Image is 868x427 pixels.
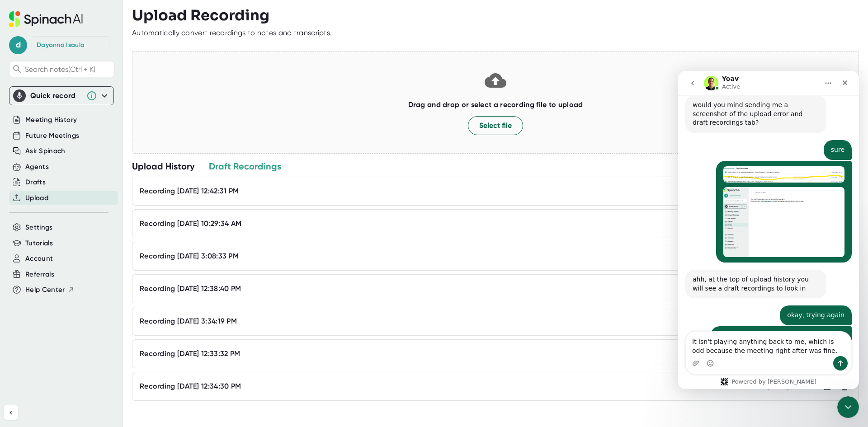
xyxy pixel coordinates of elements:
[25,193,48,203] button: Upload
[140,187,239,196] div: Recording [DATE] 12:42:31 PM
[25,65,112,74] span: Search notes (Ctrl + K)
[140,317,237,326] div: Recording [DATE] 3:34:19 PM
[30,91,82,100] div: Quick record
[837,396,859,418] iframe: Intercom live chat
[209,160,281,172] div: Draft Recordings
[132,7,859,24] h3: Upload Recording
[25,285,75,295] button: Help Center
[13,87,110,105] div: Quick record
[4,405,18,420] button: Collapse sidebar
[408,100,583,109] b: Drag and drop or select a recording file to upload
[25,131,79,141] button: Future Meetings
[25,162,49,172] button: Agents
[25,269,54,280] button: Referrals
[25,146,66,156] button: Ask Spinach
[140,252,239,261] div: Recording [DATE] 3:08:33 PM
[25,177,46,188] button: Drafts
[468,116,523,135] button: Select file
[25,253,53,264] button: Account
[132,28,332,38] div: Automatically convert recordings to notes and transcripts.
[25,115,77,125] button: Meeting History
[479,120,512,131] span: Select file
[37,41,85,49] div: Dayanna Isaula
[140,284,241,293] div: Recording [DATE] 12:38:40 PM
[25,285,65,295] span: Help Center
[25,238,53,249] button: Tutorials
[140,349,240,358] div: Recording [DATE] 12:33:32 PM
[132,160,194,172] div: Upload History
[140,382,241,391] div: Recording [DATE] 12:34:30 PM
[140,219,241,228] div: Recording [DATE] 10:29:34 AM
[25,222,53,233] button: Settings
[678,71,859,389] iframe: Intercom live chat
[9,36,27,54] span: d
